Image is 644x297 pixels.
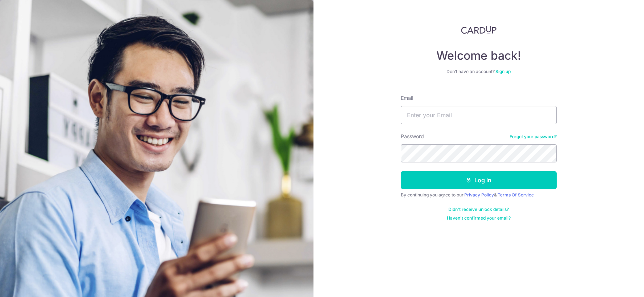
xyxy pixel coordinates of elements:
[401,106,557,124] input: Enter your Email
[495,69,511,74] a: Sign up
[448,207,509,212] a: Didn't receive unlock details?
[461,25,496,34] img: CardUp Logo
[498,192,534,198] a: Terms Of Service
[401,69,557,75] div: Don’t have an account?
[464,192,494,198] a: Privacy Policy
[401,133,424,140] label: Password
[447,215,511,221] a: Haven't confirmed your email?
[401,48,557,63] h4: Welcome back!
[401,192,557,198] div: By continuing you agree to our &
[401,171,557,189] button: Log in
[510,134,557,140] a: Forgot your password?
[401,94,413,102] label: Email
